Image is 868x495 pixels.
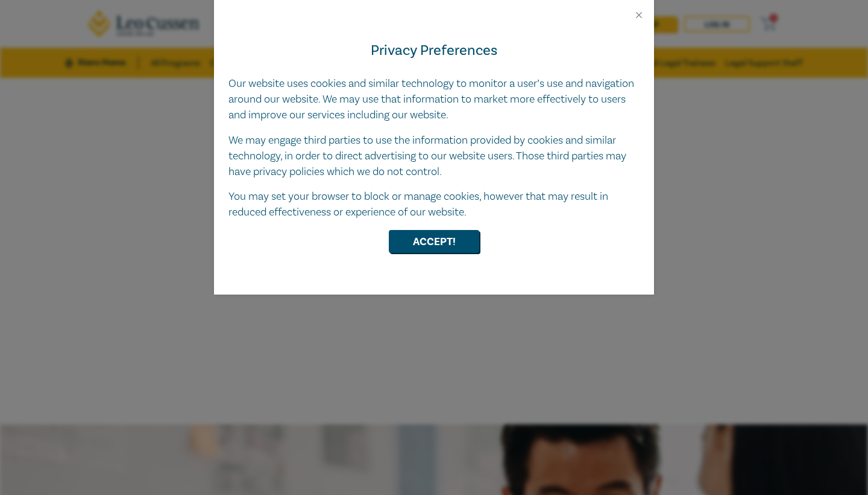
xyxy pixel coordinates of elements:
[228,189,640,220] p: You may set your browser to block or manage cookies, however that may result in reduced effective...
[228,40,640,62] h4: Privacy Preferences
[634,10,644,21] button: Close
[389,230,479,253] button: Accept!
[228,133,640,180] p: We may engage third parties to use the information provided by cookies and similar technology, in...
[228,76,640,123] p: Our website uses cookies and similar technology to monitor a user’s use and navigation around our...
